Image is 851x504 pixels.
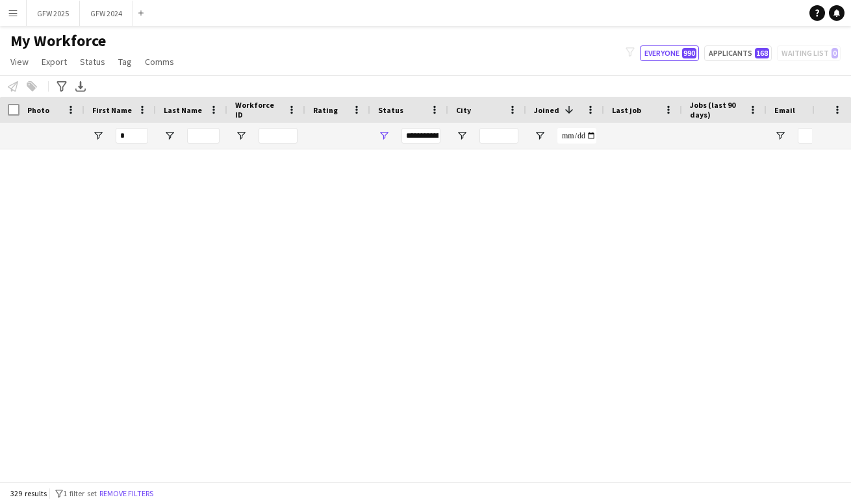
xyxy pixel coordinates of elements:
[456,130,468,142] button: Open Filter Menu
[54,79,70,94] app-action-btn: Advanced filters
[113,53,137,70] a: Tag
[140,53,179,70] a: Comms
[534,130,546,142] button: Open Filter Menu
[27,1,80,26] button: GFW 2025
[92,130,104,142] button: Open Filter Menu
[682,48,696,58] span: 990
[75,53,110,70] a: Status
[259,128,298,144] input: Workforce ID Filter Input
[36,53,72,70] a: Export
[10,56,29,68] span: View
[235,100,282,120] span: Workforce ID
[164,105,202,115] span: Last Name
[73,79,88,94] app-action-btn: Export XLSX
[378,130,390,142] button: Open Filter Menu
[80,1,133,26] button: GFW 2024
[97,486,156,501] button: Remove filters
[187,128,220,144] input: Last Name Filter Input
[612,105,641,115] span: Last job
[557,128,596,144] input: Joined Filter Input
[640,45,699,61] button: Everyone990
[164,130,175,142] button: Open Filter Menu
[313,105,338,115] span: Rating
[116,128,148,144] input: First Name Filter Input
[118,56,132,68] span: Tag
[690,100,743,120] span: Jobs (last 90 days)
[378,105,403,115] span: Status
[456,105,471,115] span: City
[235,130,247,142] button: Open Filter Menu
[704,45,772,61] button: Applicants168
[80,56,105,68] span: Status
[479,128,518,144] input: City Filter Input
[774,130,786,142] button: Open Filter Menu
[774,105,795,115] span: Email
[534,105,559,115] span: Joined
[145,56,174,68] span: Comms
[42,56,67,68] span: Export
[755,48,769,58] span: 168
[27,105,49,115] span: Photo
[92,105,132,115] span: First Name
[10,31,106,51] span: My Workforce
[5,53,34,70] a: View
[63,488,97,498] span: 1 filter set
